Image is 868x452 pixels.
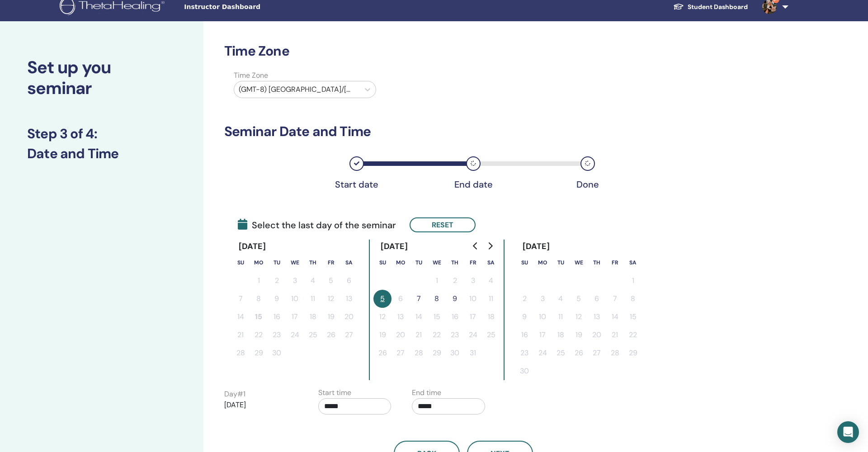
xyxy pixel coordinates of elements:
button: 21 [606,326,624,344]
th: Wednesday [570,254,588,272]
button: 9 [515,308,533,326]
div: End date [451,179,496,190]
th: Thursday [588,254,606,272]
button: 21 [231,326,250,344]
button: 14 [606,308,624,326]
button: 10 [286,290,304,308]
th: Saturday [482,254,500,272]
button: 5 [570,290,588,308]
th: Sunday [373,254,392,272]
button: 29 [624,344,642,362]
th: Friday [464,254,482,272]
button: 27 [588,344,606,362]
span: Select the last day of the seminar [238,218,396,232]
label: Day # 1 [224,389,245,400]
button: 12 [570,308,588,326]
label: Time Zone [228,70,382,81]
button: 19 [570,326,588,344]
button: 18 [482,308,500,326]
th: Tuesday [410,254,428,272]
button: 4 [482,272,500,290]
button: 24 [464,326,482,344]
h3: Step 3 of 4 : [27,126,176,142]
button: 30 [515,362,533,380]
button: 11 [482,290,500,308]
button: 30 [446,344,464,362]
button: 25 [552,344,570,362]
th: Monday [392,254,410,272]
button: 7 [606,290,624,308]
button: 28 [231,344,250,362]
button: 8 [624,290,642,308]
button: 15 [250,308,268,326]
button: 1 [428,272,446,290]
button: 26 [322,326,340,344]
button: 24 [286,326,304,344]
th: Sunday [231,254,250,272]
button: 28 [606,344,624,362]
label: End time [412,387,441,398]
button: 3 [464,272,482,290]
th: Friday [606,254,624,272]
button: 2 [515,290,533,308]
div: Done [565,179,610,190]
button: 25 [482,326,500,344]
h3: Date and Time [27,146,176,162]
div: [DATE] [231,240,274,254]
button: 6 [392,290,410,308]
button: 4 [304,272,322,290]
button: 31 [464,344,482,362]
button: 30 [268,344,286,362]
th: Wednesday [286,254,304,272]
div: Open Intercom Messenger [837,421,859,443]
button: 15 [428,308,446,326]
button: 13 [392,308,410,326]
th: Sunday [515,254,533,272]
th: Tuesday [268,254,286,272]
button: 18 [304,308,322,326]
button: 20 [340,308,358,326]
th: Saturday [624,254,642,272]
button: 12 [322,290,340,308]
button: 27 [392,344,410,362]
button: 17 [286,308,304,326]
button: 23 [268,326,286,344]
th: Saturday [340,254,358,272]
button: 10 [533,308,552,326]
button: 7 [410,290,428,308]
button: 5 [322,272,340,290]
button: 12 [373,308,392,326]
button: 5 [373,290,392,308]
button: 9 [268,290,286,308]
button: 14 [231,308,250,326]
button: 1 [624,272,642,290]
button: 14 [410,308,428,326]
button: 6 [340,272,358,290]
button: 25 [304,326,322,344]
button: 18 [552,326,570,344]
th: Monday [533,254,552,272]
button: 17 [533,326,552,344]
th: Thursday [446,254,464,272]
button: 13 [588,308,606,326]
button: 16 [515,326,533,344]
th: Thursday [304,254,322,272]
button: 28 [410,344,428,362]
th: Wednesday [428,254,446,272]
button: 19 [373,326,392,344]
button: 11 [552,308,570,326]
th: Tuesday [552,254,570,272]
label: Start time [318,387,351,398]
button: 22 [250,326,268,344]
button: 16 [446,308,464,326]
button: Go to next month [483,237,497,255]
button: 6 [588,290,606,308]
h3: Seminar Date and Time [224,123,703,140]
button: 9 [446,290,464,308]
img: graduation-cap-white.svg [673,3,684,10]
button: 3 [286,272,304,290]
div: Start date [334,179,379,190]
button: 19 [322,308,340,326]
button: Reset [410,217,476,232]
h3: Time Zone [224,43,703,59]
